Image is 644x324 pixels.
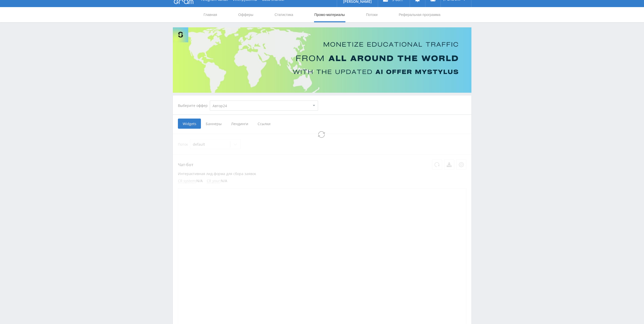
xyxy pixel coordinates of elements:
a: Главная [203,7,218,22]
img: Banner [173,27,471,93]
span: Widgets [178,119,201,129]
a: Статистика [274,7,294,22]
span: Ссылки [253,119,275,129]
a: Промо-материалы [314,7,345,22]
span: Лендинги [226,119,253,129]
a: Потоки [365,7,378,22]
span: Баннеры [201,119,226,129]
a: Офферы [238,7,254,22]
a: Реферальная программа [398,7,441,22]
div: Выберите оффер [178,104,210,108]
